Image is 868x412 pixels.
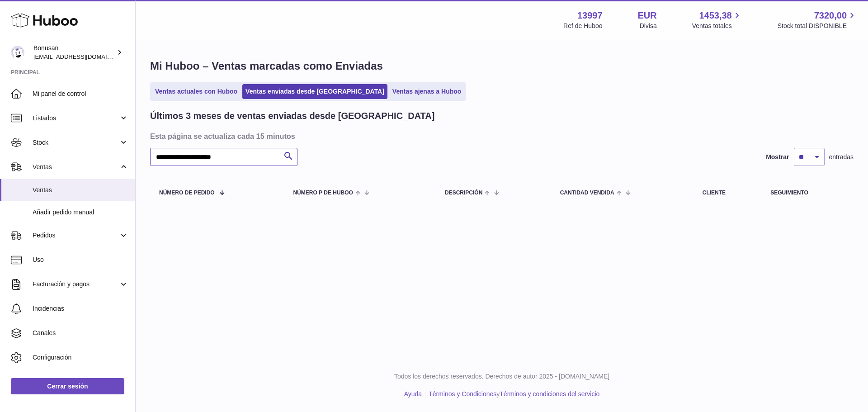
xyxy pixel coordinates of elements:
[692,22,742,30] span: Ventas totales
[150,59,854,73] h1: Mi Huboo – Ventas marcadas como Enviadas
[638,9,657,22] strong: EUR
[33,280,119,289] span: Facturación y pagos
[143,372,861,381] p: Todos los derechos reservados. Derechos de autor 2025 - [DOMAIN_NAME]
[33,114,119,123] span: Listados
[577,9,603,22] strong: 13997
[829,153,854,161] span: entradas
[425,390,599,398] li: y
[778,9,857,30] a: 7320,00 Stock total DISPONIBLE
[699,9,731,22] span: 1453,38
[33,163,119,171] span: Ventas
[770,190,844,196] div: Seguimiento
[33,304,128,313] span: Incidencias
[293,190,353,196] span: número P de Huboo
[814,9,847,22] span: 7320,00
[703,190,752,196] div: Cliente
[563,22,602,30] div: Ref de Huboo
[778,22,857,30] span: Stock total DISPONIBLE
[33,256,128,264] span: Uso
[33,53,133,60] span: [EMAIL_ADDRESS][DOMAIN_NAME]
[152,84,241,99] a: Ventas actuales con Huboo
[242,84,387,99] a: Ventas enviadas desde [GEOGRAPHIC_DATA]
[33,231,119,240] span: Pedidos
[33,44,115,61] div: Bonusan
[11,46,24,59] img: internalAdmin-13997@internal.huboo.com
[389,84,465,99] a: Ventas ajenas a Huboo
[429,390,496,398] a: Términos y Condiciones
[150,110,434,122] h2: Últimos 3 meses de ventas enviadas desde [GEOGRAPHIC_DATA]
[500,390,599,398] a: Términos y condiciones del servicio
[159,190,215,196] span: Número de pedido
[33,208,128,217] span: Añadir pedido manual
[445,190,482,196] span: Descripción
[404,390,422,398] a: Ayuda
[33,90,128,98] span: Mi panel de control
[640,22,657,30] div: Divisa
[33,329,128,337] span: Canales
[560,190,614,196] span: Cantidad vendida
[692,9,742,30] a: 1453,38 Ventas totales
[33,138,119,147] span: Stock
[33,353,128,362] span: Configuración
[766,153,789,161] label: Mostrar
[11,378,124,394] a: Cerrar sesión
[150,131,851,141] h3: Esta página se actualiza cada 15 minutos
[33,186,128,194] span: Ventas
